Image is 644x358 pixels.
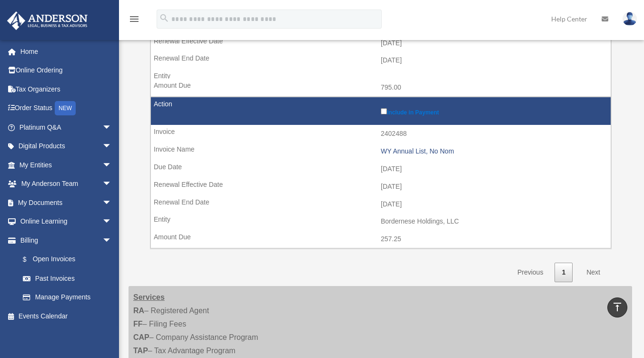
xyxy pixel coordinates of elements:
a: $Open Invoices [13,250,117,269]
strong: RA [133,307,144,315]
strong: Services [133,293,165,301]
strong: CAP [133,333,149,341]
a: Online Ordering [7,61,126,80]
label: Include in Payment [381,106,606,116]
a: 1 [555,263,573,282]
td: 257.25 [151,230,611,248]
a: My Documentsarrow_drop_down [7,193,126,212]
td: [DATE] [151,160,611,178]
td: [DATE] [151,178,611,196]
a: Billingarrow_drop_down [7,231,121,250]
span: arrow_drop_down [102,118,121,137]
span: arrow_drop_down [102,231,121,250]
td: 795.00 [151,79,611,97]
td: Bordernese Holdings, LLC [151,213,611,231]
i: menu [129,13,140,25]
i: vertical_align_top [612,301,623,313]
a: My Anderson Teamarrow_drop_down [7,174,126,194]
td: [DATE] [151,34,611,52]
a: vertical_align_top [607,297,627,317]
td: [DATE] [151,195,611,214]
span: arrow_drop_down [102,193,121,213]
a: Online Learningarrow_drop_down [7,212,126,231]
div: WY Annual List, No Nom [381,147,606,155]
a: Next [579,263,607,282]
a: Order StatusNEW [7,99,126,118]
div: NEW [55,101,76,115]
span: arrow_drop_down [102,174,121,194]
a: My Entitiesarrow_drop_down [7,155,126,174]
input: Include in Payment [381,108,387,114]
a: Previous [510,263,550,282]
a: Past Invoices [13,269,121,288]
img: Anderson Advisors Platinum Portal [4,11,90,30]
span: $ [28,254,33,266]
a: Manage Payments [13,288,121,307]
a: menu [129,17,140,25]
span: arrow_drop_down [102,137,121,156]
a: Events Calendar [7,307,126,326]
a: Digital Productsarrow_drop_down [7,137,126,156]
strong: FF [133,320,143,328]
span: arrow_drop_down [102,212,121,232]
a: Platinum Q&Aarrow_drop_down [7,118,126,137]
span: arrow_drop_down [102,155,121,175]
strong: TAP [133,347,148,355]
td: 2402488 [151,125,611,143]
img: User Pic [623,12,637,26]
i: search [159,13,169,23]
a: Home [7,42,126,61]
td: [DATE] [151,51,611,70]
a: Tax Organizers [7,80,126,99]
